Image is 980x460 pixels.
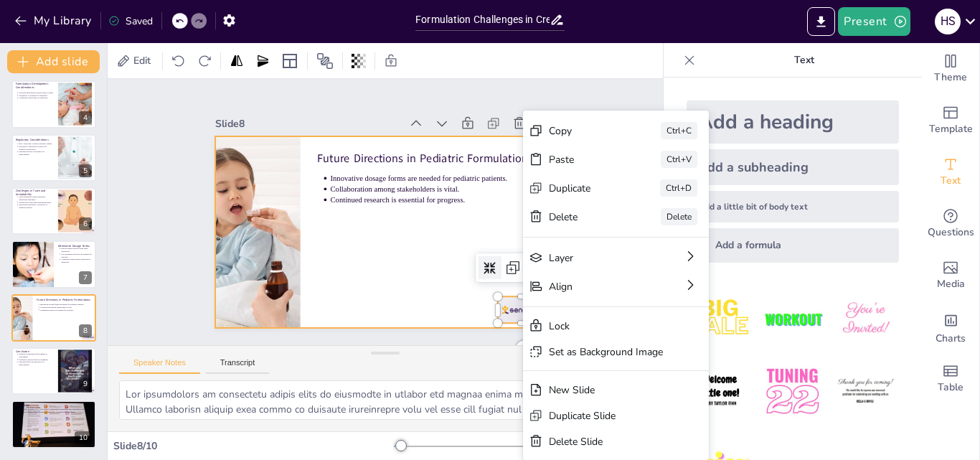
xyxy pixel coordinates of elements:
[922,146,979,198] div: Add text boxes
[79,377,92,390] div: 9
[11,294,96,342] div: 8
[278,50,301,72] div: Layout
[332,178,540,210] p: Collaboration among stakeholders is vital.
[40,309,92,311] p: Continued research is essential for progress.
[937,276,965,292] span: Media
[131,54,154,67] span: Edit
[19,150,54,155] p: Ongoing research is necessary for improvement.
[40,303,92,306] p: Innovative dosage forms are needed for pediatric patients.
[19,204,54,209] p: Improving palatability is essential for pediatric patients.
[75,431,92,444] div: 10
[759,358,826,425] img: 5.jpeg
[61,248,92,253] p: Buccal dosage forms provide rapid absorption.
[16,137,54,141] p: Regulatory Considerations
[687,100,899,144] div: Add a heading
[113,439,394,453] div: Slide 8 / 10
[108,14,153,28] div: Saved
[687,191,899,222] div: Add a little bit of body text
[225,99,410,132] div: Slide 8
[934,70,967,85] span: Theme
[40,306,92,309] p: Collaboration among stakeholders is vital.
[79,164,92,177] div: 5
[605,441,654,452] span: Single View
[19,408,92,413] p: [PERSON_NAME], W.A., et al. (2022). Formulation Challenges and Strategies to Develop Pediatric Do...
[11,187,96,235] div: 6
[119,380,651,420] textarea: Lor ipsumdolors am consectetu adipis elits do eiusmodte in utlabor etd magnaa enima mi veniamqui ...
[11,134,96,182] div: 5
[19,353,54,358] p: Pediatric formulation development is challenging.
[941,173,961,189] span: Text
[649,288,720,309] div: Duplicate
[331,189,540,221] p: Continued research is essential for progress.
[37,297,92,301] p: Future Directions in Pediatric Formulations
[19,97,54,100] p: Compliance issues must be addressed.
[935,7,961,36] button: H S
[546,439,580,453] div: 25 %
[16,403,92,407] p: References
[11,240,96,288] div: 7
[11,9,98,32] button: My Library
[929,121,973,137] span: Template
[19,196,54,201] p: Taste preferences greatly influence medication adherence.
[936,331,966,347] span: Charts
[922,301,979,353] div: Add charts and graphs
[16,189,54,197] p: Challenges in Taste and Acceptability
[922,250,979,301] div: Add images, graphics, shapes or video
[922,353,979,405] div: Add a table
[119,358,200,374] button: Speaker Notes
[11,400,96,448] div: 10
[922,95,979,146] div: Add ready made slides
[654,231,727,252] div: Copy
[938,380,963,395] span: Table
[832,358,899,425] img: 6.jpeg
[11,80,96,128] div: 4
[7,50,100,73] button: Add slide
[334,168,542,200] p: Innovative dosage forms are needed for pediatric patients.
[316,52,334,70] span: Position
[61,253,92,258] p: Oral transmucosal forms are suitable for children.
[79,217,92,230] div: 6
[687,358,753,425] img: 4.jpeg
[79,111,92,124] div: 4
[16,349,54,354] p: Conclusion
[935,9,961,34] div: H S
[687,149,899,185] div: Add a subheading
[687,228,899,263] div: Add a formula
[19,201,54,204] p: Formulations must mask unpleasant tastes.
[922,43,979,95] div: Change the overall theme
[832,286,899,352] img: 3.jpeg
[807,7,835,36] button: Export to PowerPoint
[11,347,96,395] div: 9
[922,198,979,250] div: Get real-time input from your audience
[415,9,550,30] input: Insert title
[19,142,54,145] p: BPCA and PREA promote pediatric studies.
[838,7,910,36] button: Present
[79,324,92,337] div: 8
[19,361,54,366] p: Ongoing efforts are necessary for improvement.
[322,144,544,182] p: Future Directions in Pediatric Formulations
[646,316,718,337] div: Delete
[19,94,54,97] p: Palatability is essential for adherence.
[206,358,270,374] button: Transcript
[61,258,92,263] p: Alternative forms improve medication adherence.
[16,82,54,90] p: Formulation Development Considerations
[651,260,724,281] div: Paste
[928,225,974,240] span: Questions
[19,358,54,361] p: Regulatory hurdles must be navigated.
[58,244,92,248] p: Alternative Dosage Forms
[79,271,92,284] div: 7
[759,286,826,352] img: 2.jpeg
[701,43,908,78] p: Text
[19,145,54,150] p: Regulatory compliance is critical for pediatric formulations.
[687,286,753,352] img: 1.jpeg
[19,92,54,95] p: Selecting appropriate dosage forms is crucial.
